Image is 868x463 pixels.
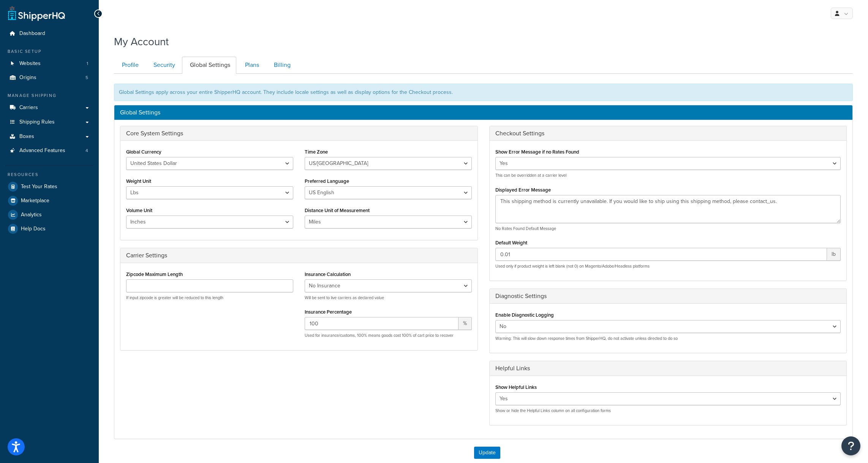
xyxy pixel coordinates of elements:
span: Analytics [21,212,42,218]
li: Websites [6,57,93,71]
li: Origins [6,71,93,85]
span: Origins [19,75,36,81]
a: Websites 1 [6,57,93,71]
button: Open Resource Center [841,436,860,455]
label: Preferred Language [305,178,349,184]
textarea: This shipping method is currently unavailable. If you would like to ship using this shipping meth... [495,195,841,223]
span: Boxes [19,133,34,140]
p: Will be sent to live carriers as declared value [305,295,472,301]
button: Update [474,447,500,459]
h3: Carrier Settings [126,252,472,259]
h3: Core System Settings [126,130,472,137]
a: Advanced Features 4 [6,144,93,158]
span: Carriers [19,105,38,111]
span: Dashboard [19,30,45,37]
p: Used only if product weight is left blank (not 0) on Magento/Adobe/Headless platforms [495,263,841,269]
p: Show or hide the Helpful Links column on all configuration forms [495,408,841,414]
div: Manage Shipping [6,92,93,99]
label: Distance Unit of Measurement [305,208,370,213]
a: Help Docs [6,222,93,236]
h1: My Account [114,34,169,49]
p: If input zipcode is greater will be reduced to this length [126,295,293,301]
a: Plans [237,57,265,74]
h3: Global Settings [120,109,847,116]
a: Profile [114,57,145,74]
a: Carriers [6,101,93,115]
span: Test Your Rates [21,184,57,190]
h3: Diagnostic Settings [495,293,841,300]
label: Insurance Calculation [305,271,351,277]
span: 5 [85,75,88,81]
a: Global Settings [182,57,236,74]
label: Default Weight [495,240,527,246]
label: Global Currency [126,149,161,155]
label: Enable Diagnostic Logging [495,312,554,318]
span: Marketplace [21,198,49,204]
a: Dashboard [6,27,93,41]
a: Shipping Rules [6,115,93,129]
div: Basic Setup [6,48,93,55]
p: No Rates Found Default Message [495,226,841,231]
span: Websites [19,60,41,67]
label: Weight Unit [126,178,151,184]
li: Advanced Features [6,144,93,158]
label: Insurance Percentage [305,309,352,315]
label: Zipcode Maximum Length [126,271,183,277]
div: Global Settings apply across your entire ShipperHQ account. They include locale settings as well ... [114,84,853,101]
span: % [459,317,472,330]
div: Resources [6,171,93,178]
h3: Helpful Links [495,365,841,372]
h3: Checkout Settings [495,130,841,137]
a: Billing [266,57,297,74]
p: Used for insurance/customs, 100% means goods cost 100% of cart price to recover [305,333,472,338]
label: Show Helpful Links [495,384,537,390]
span: 4 [85,147,88,154]
span: Shipping Rules [19,119,55,125]
a: Origins 5 [6,71,93,85]
span: 1 [87,60,88,67]
a: Boxes [6,130,93,144]
a: ShipperHQ Home [8,6,65,21]
span: lb [827,248,841,261]
label: Show Error Message if no Rates Found [495,149,579,155]
a: Analytics [6,208,93,222]
label: Displayed Error Message [495,187,551,193]
p: This can be overridden at a carrier level [495,173,841,178]
label: Time Zone [305,149,328,155]
a: Test Your Rates [6,180,93,193]
span: Help Docs [21,226,46,232]
span: Advanced Features [19,147,65,154]
label: Volume Unit [126,208,152,213]
a: Security [145,57,181,74]
a: Marketplace [6,194,93,208]
p: Warning: This will slow down response times from ShipperHQ, do not activate unless directed to do so [495,336,841,341]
